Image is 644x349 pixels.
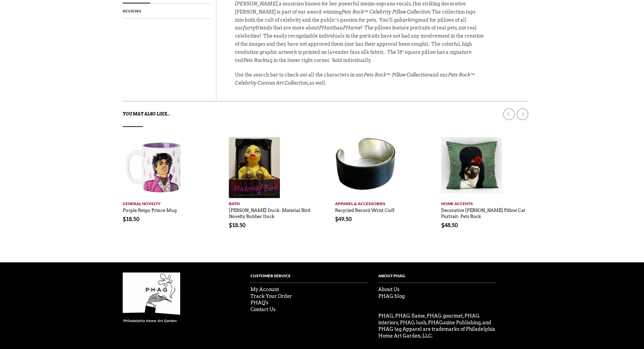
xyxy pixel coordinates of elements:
[123,4,141,19] a: Reviews
[251,307,276,312] a: Contact Us
[229,222,245,228] bdi: 18.50
[235,1,279,6] em: [PERSON_NAME],
[378,272,496,283] h4: About PHag
[243,58,265,63] em: Pets Rock
[123,216,139,222] bdi: 18.50
[251,272,368,283] h4: Customer Service
[399,17,418,23] em: barking
[378,293,405,299] a: PHAG blog
[251,300,268,305] a: PHAQ's
[123,272,180,323] img: phag-logo-compressor.gif
[243,25,256,30] em: furry
[343,25,361,30] em: PHame
[123,204,177,213] a: Purple Reign Prince Mug
[229,204,310,219] a: [PERSON_NAME] Duck- Material Bird Novelty Rubber Duck
[123,111,170,116] strong: You may also like…
[378,287,400,292] a: About Us
[335,198,422,207] a: Apparel & Accessories
[229,198,316,207] a: Bath
[364,72,430,78] em: Pets Rock™ Pillow Collection
[229,222,232,228] span: $
[378,313,496,339] p: PHAG, PHAG flame, PHAG gourmet, PHAG interiors, PHAG lush, PHAGazine Publishing, and PHAG tag App...
[235,71,485,94] p: Use the search bar to check out all the characters in our and our as well.
[251,293,292,299] a: Track Your Order
[441,222,444,228] span: $
[441,198,528,207] a: Home Accents
[441,222,458,228] bdi: 48.50
[341,9,432,15] em: Pets Rock™ Celebrity Pillow Collection.
[123,216,126,222] span: $
[335,216,352,222] bdi: 49.50
[335,216,338,222] span: $
[251,287,279,292] a: My Account
[123,198,210,207] a: General Novelty
[441,204,525,219] a: Decorative [PERSON_NAME] Pillow Cat Portrait- Pets Rock
[319,25,332,30] em: PHun
[335,204,395,213] a: Recycled Record Wrist Cuff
